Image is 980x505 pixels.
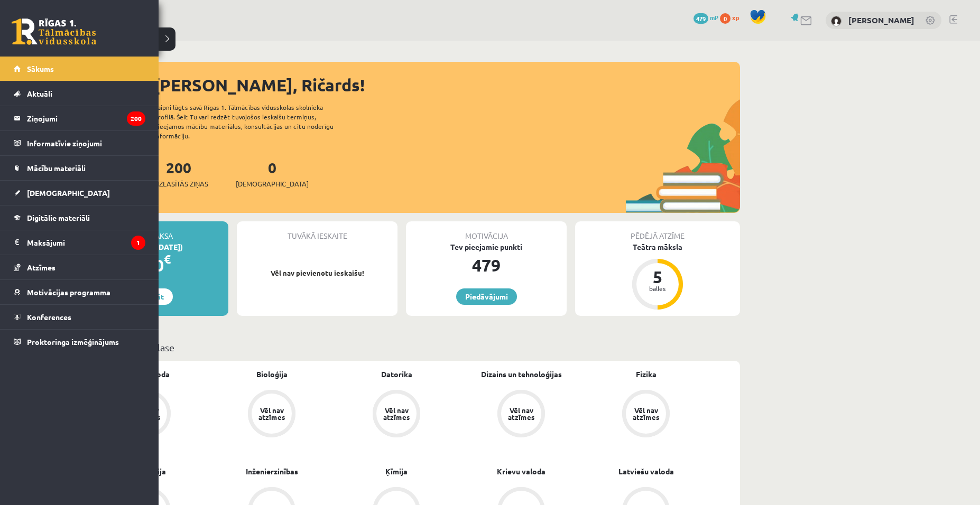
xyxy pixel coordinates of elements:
[14,230,145,255] a: Maksājumi1
[27,213,90,222] span: Digitālie materiāli
[631,407,661,420] div: Vēl nav atzīmes
[385,466,408,477] a: Ķīmija
[236,158,309,189] a: 0[DEMOGRAPHIC_DATA]
[237,221,397,241] div: Tuvākā ieskaite
[382,407,411,420] div: Vēl nav atzīmes
[406,221,567,241] div: Motivācija
[456,288,517,305] a: Piedāvājumi
[575,241,740,253] div: Teātra māksla
[27,188,110,198] span: [DEMOGRAPHIC_DATA]
[27,337,119,347] span: Proktoringa izmēģinājums
[12,18,96,45] a: Rīgas 1. Tālmācības vidusskola
[506,407,536,420] div: Vēl nav atzīmes
[127,111,145,126] i: 200
[14,330,145,354] a: Proktoringa izmēģinājums
[575,241,740,311] a: Teātra māksla 5 balles
[14,81,145,106] a: Aktuāli
[14,305,145,329] a: Konferences
[497,466,546,477] a: Krievu valoda
[618,466,674,477] a: Latviešu valoda
[14,131,145,155] a: Informatīvie ziņojumi
[406,253,567,278] div: 479
[27,89,52,98] span: Aktuāli
[459,390,584,439] a: Vēl nav atzīmes
[481,369,562,380] a: Dizains un tehnoloģijas
[27,312,71,322] span: Konferences
[246,466,298,477] a: Inženierzinības
[14,255,145,279] a: Atzīmes
[27,163,86,173] span: Mācību materiāli
[720,13,744,22] a: 0 xp
[694,13,718,22] a: 479 mP
[642,268,673,285] div: 5
[720,13,731,24] span: 0
[732,13,739,22] span: xp
[381,369,412,380] a: Datorika
[131,236,145,250] i: 1
[27,230,145,255] legend: Maksājumi
[164,251,171,267] span: €
[642,285,673,292] div: balles
[406,241,567,253] div: Tev pieejamie punkti
[149,179,208,189] span: Neizlasītās ziņas
[14,57,145,81] a: Sākums
[27,64,54,73] span: Sākums
[831,16,842,26] img: Ričards Kalniņš
[710,13,718,22] span: mP
[14,156,145,180] a: Mācību materiāli
[149,158,208,189] a: 200Neizlasītās ziņas
[154,102,352,141] div: Laipni lūgts savā Rīgas 1. Tālmācības vidusskolas skolnieka profilā. Šeit Tu vari redzēt tuvojošo...
[209,390,334,439] a: Vēl nav atzīmes
[575,221,740,241] div: Pēdējā atzīme
[68,340,736,354] p: Mācību plāns 8.a JK klase
[27,287,110,297] span: Motivācijas programma
[14,181,145,205] a: [DEMOGRAPHIC_DATA]
[848,15,914,25] a: [PERSON_NAME]
[27,131,145,155] legend: Informatīvie ziņojumi
[242,268,392,278] p: Vēl nav pievienotu ieskaišu!
[584,390,708,439] a: Vēl nav atzīmes
[14,280,145,304] a: Motivācijas programma
[236,179,309,189] span: [DEMOGRAPHIC_DATA]
[153,72,740,98] div: [PERSON_NAME], Ričards!
[14,205,145,230] a: Digitālie materiāli
[256,369,288,380] a: Bioloģija
[334,390,459,439] a: Vēl nav atzīmes
[636,369,657,380] a: Fizika
[14,106,145,130] a: Ziņojumi200
[27,106,145,130] legend: Ziņojumi
[27,263,56,272] span: Atzīmes
[257,407,286,420] div: Vēl nav atzīmes
[694,13,708,24] span: 479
